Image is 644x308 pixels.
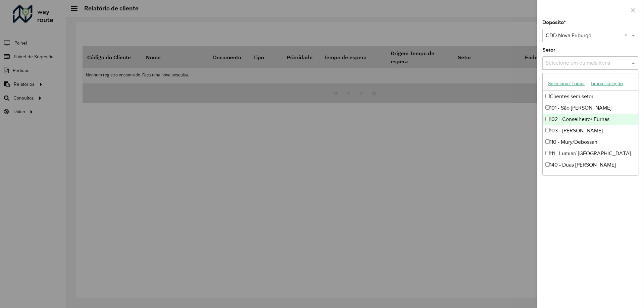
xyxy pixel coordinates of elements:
[542,18,566,26] label: Depósito
[543,136,638,148] div: 110 - Mury/Debossan
[543,91,638,102] div: Clientes sem setor
[542,73,638,175] ng-dropdown-panel: Options list
[543,114,638,125] div: 102 - Conselheiro/ Furnas
[543,125,638,136] div: 103 - [PERSON_NAME]
[543,171,638,182] div: 141 - [GEOGRAPHIC_DATA]
[545,78,588,89] button: Selecionar Todos
[624,32,630,40] span: Clear all
[542,46,555,54] label: Setor
[543,159,638,171] div: 140 - Duas [PERSON_NAME]
[543,148,638,159] div: 111 - Lumiar/ [GEOGRAPHIC_DATA][PERSON_NAME]
[588,78,626,89] button: Limpar seleção
[543,102,638,114] div: 101 - São [PERSON_NAME]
